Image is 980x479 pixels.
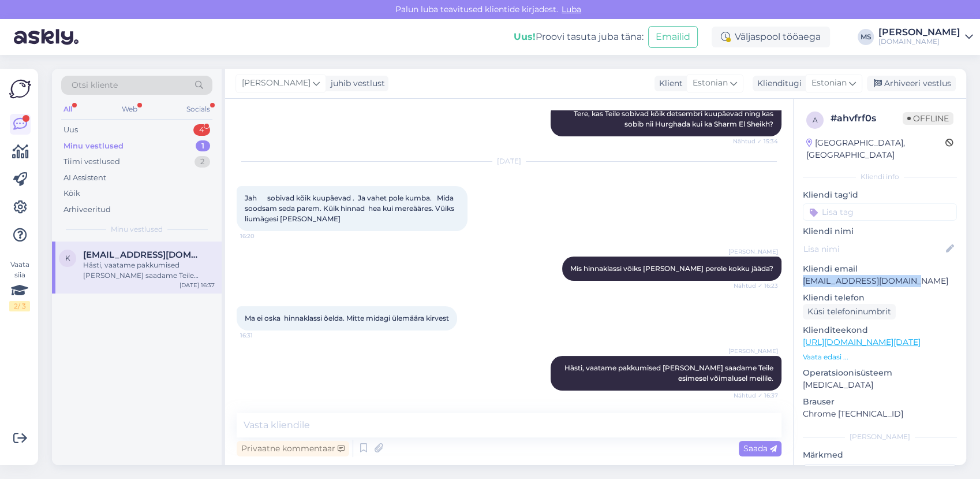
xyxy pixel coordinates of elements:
[514,30,644,44] div: Proovi tasuta juba täna:
[753,77,802,90] div: Klienditugi
[728,247,778,256] span: [PERSON_NAME]
[803,324,957,336] p: Klienditeekond
[9,78,31,100] img: Askly Logo
[184,102,212,117] div: Socials
[119,102,140,117] div: Web
[803,189,957,201] p: Kliendi tag'id
[72,79,118,91] span: Otsi kliente
[83,260,215,281] div: Hästi, vaatame pakkumised [PERSON_NAME] saadame Teile esimesel võimalusel meilile.
[63,172,106,184] div: AI Assistent
[803,379,957,391] p: [MEDICAL_DATA]
[803,263,957,275] p: Kliendi email
[240,331,283,340] span: 16:31
[326,77,385,90] div: juhib vestlust
[245,314,449,322] span: Ma ei oska hinnaklassi õelda. Mitte midagi ülemäära kirvest
[570,264,773,273] span: Mis hinnaklassi võiks [PERSON_NAME] perele kokku jääda?
[61,102,74,117] div: All
[803,292,957,304] p: Kliendi telefon
[111,224,163,235] span: Minu vestlused
[63,124,78,136] div: Uus
[733,137,778,146] span: Nähtud ✓ 15:34
[734,281,778,290] span: Nähtud ✓ 16:23
[878,28,973,46] a: [PERSON_NAME][DOMAIN_NAME]
[65,254,70,262] span: k
[803,172,957,182] div: Kliendi info
[803,243,944,255] input: Lisa nimi
[803,432,957,442] div: [PERSON_NAME]
[564,363,775,383] span: Hästi, vaatame pakkumised [PERSON_NAME] saadame Teile esimesel võimalusel meilile.
[63,140,124,152] div: Minu vestlused
[813,116,818,124] span: a
[803,225,957,237] p: Kliendi nimi
[63,188,80,199] div: Kõik
[194,156,210,168] div: 2
[558,4,585,14] span: Luba
[63,204,111,216] div: Arhiveeritud
[878,28,960,37] div: [PERSON_NAME]
[240,232,283,240] span: 16:20
[514,31,536,42] b: Uus!
[734,391,778,400] span: Nähtud ✓ 16:37
[693,77,728,90] span: Estonian
[858,29,874,45] div: MS
[803,367,957,379] p: Operatsioonisüsteem
[803,449,957,461] p: Märkmed
[9,259,30,311] div: Vaata siia
[196,140,210,152] div: 1
[831,112,903,125] div: # ahvfrf0s
[867,76,956,91] div: Arhiveeri vestlus
[803,275,957,287] p: [EMAIL_ADDRESS][DOMAIN_NAME]
[903,112,953,125] span: Offline
[728,347,778,355] span: [PERSON_NAME]
[63,156,120,168] div: Tiimi vestlused
[878,37,960,46] div: [DOMAIN_NAME]
[237,156,781,166] div: [DATE]
[654,77,683,90] div: Klient
[242,77,311,90] span: [PERSON_NAME]
[237,441,349,456] div: Privaatne kommentaar
[803,352,957,362] p: Vaata edasi ...
[712,27,830,47] div: Väljaspool tööaega
[193,124,210,136] div: 4
[803,337,921,347] a: [URL][DOMAIN_NAME][DATE]
[245,194,458,223] span: Jah sobivad kõik kuupäevad . Ja vahet pole kumba. Mida soodsam seda parem. Küik hinnad hea kui me...
[9,301,30,311] div: 2 / 3
[811,77,847,90] span: Estonian
[83,250,203,260] span: kasparkookmaa@gmail.com
[648,26,698,48] button: Emailid
[803,203,957,221] input: Lisa tag
[803,396,957,408] p: Brauser
[179,281,215,289] div: [DATE] 16:37
[803,304,896,320] div: Küsi telefoninumbrit
[743,443,777,454] span: Saada
[803,408,957,420] p: Chrome [TECHNICAL_ID]
[806,137,945,161] div: [GEOGRAPHIC_DATA], [GEOGRAPHIC_DATA]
